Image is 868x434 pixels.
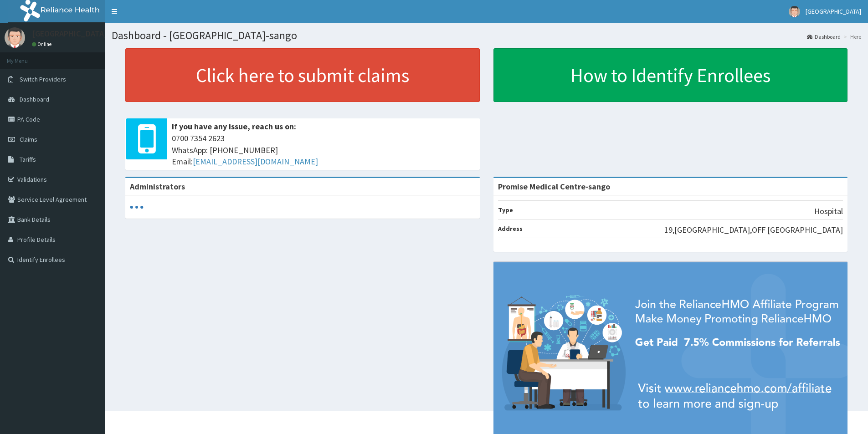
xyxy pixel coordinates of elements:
[130,200,144,214] svg: audio-loading
[842,33,861,41] li: Here
[32,30,107,38] p: [GEOGRAPHIC_DATA]
[125,48,480,102] a: Click here to submit claims
[664,224,843,236] p: 19,[GEOGRAPHIC_DATA],OFF [GEOGRAPHIC_DATA]
[493,48,848,102] a: How to Identify Enrollees
[806,7,861,15] span: [GEOGRAPHIC_DATA]
[5,27,25,48] img: User Image
[498,206,513,214] b: Type
[814,205,843,217] p: Hospital
[20,155,36,163] span: Tariffs
[172,121,296,132] b: If you have any issue, reach us on:
[20,75,66,83] span: Switch Providers
[32,41,54,47] a: Online
[498,225,523,233] b: Address
[193,156,318,167] a: [EMAIL_ADDRESS][DOMAIN_NAME]
[807,33,841,41] a: Dashboard
[20,95,49,103] span: Dashboard
[130,181,185,192] b: Administrators
[172,133,475,168] span: 0700 7354 2623 WhatsApp: [PHONE_NUMBER] Email:
[112,30,861,41] h1: Dashboard - [GEOGRAPHIC_DATA]-sango
[20,135,37,143] span: Claims
[789,6,800,17] img: User Image
[498,181,610,192] strong: Promise Medical Centre-sango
